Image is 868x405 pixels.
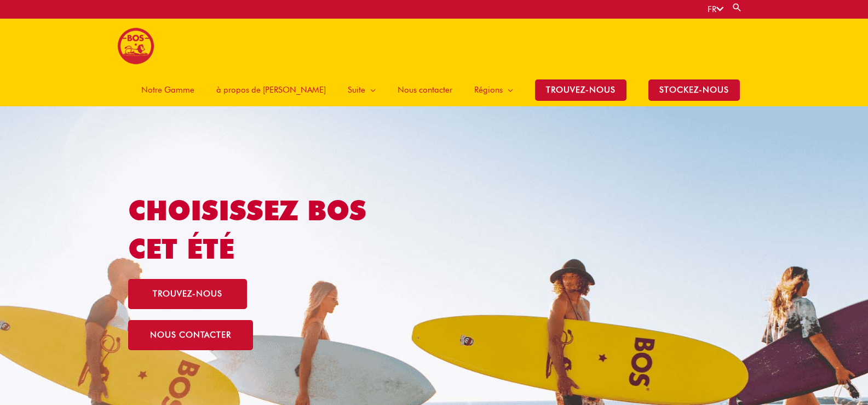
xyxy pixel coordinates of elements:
[524,73,637,106] a: TROUVEZ-NOUS
[648,79,740,101] span: stockez-nous
[117,27,154,65] img: BOS logo finals-200px
[387,73,463,106] a: Nous contacter
[130,73,205,106] a: Notre Gamme
[128,320,253,350] a: nous contacter
[122,73,751,106] nav: Site Navigation
[708,4,723,14] a: FR
[463,73,524,106] a: Régions
[216,73,326,106] span: à propos de [PERSON_NAME]
[535,79,626,101] span: TROUVEZ-NOUS
[153,290,222,298] span: trouvez-nous
[637,73,751,106] a: stockez-nous
[732,2,743,13] a: Search button
[205,73,337,106] a: à propos de [PERSON_NAME]
[150,331,231,339] span: nous contacter
[474,73,503,106] span: Régions
[128,279,247,309] a: trouvez-nous
[398,73,452,106] span: Nous contacter
[348,73,365,106] span: Suite
[337,73,387,106] a: Suite
[141,73,194,106] span: Notre Gamme
[128,191,405,268] h1: Choisissez BOS cet été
